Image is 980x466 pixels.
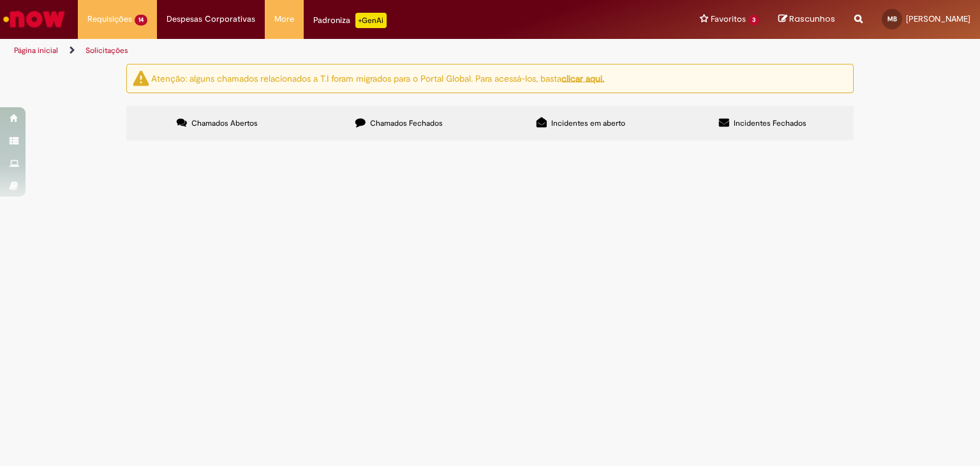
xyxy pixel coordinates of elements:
[313,13,387,28] div: Padroniza
[711,13,746,26] span: Favoritos
[10,39,644,63] ul: Trilhas de página
[748,15,759,26] span: 3
[551,118,625,128] span: Incidentes em aberto
[14,45,58,56] a: Página inicial
[87,13,132,26] span: Requisições
[85,45,128,56] a: Solicitações
[561,72,604,84] a: clicar aqui.
[1,6,67,32] img: ServiceNow
[734,118,806,128] span: Incidentes Fechados
[778,13,835,26] a: Rascunhos
[370,118,443,128] span: Chamados Fechados
[789,13,835,25] span: Rascunhos
[274,13,294,26] span: More
[887,15,897,23] span: MB
[151,72,604,84] ng-bind-html: Atenção: alguns chamados relacionados a T.I foram migrados para o Portal Global. Para acessá-los,...
[191,118,258,128] span: Chamados Abertos
[167,13,255,26] span: Despesas Corporativas
[355,13,387,28] p: +GenAi
[135,15,147,26] span: 14
[906,13,970,24] span: [PERSON_NAME]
